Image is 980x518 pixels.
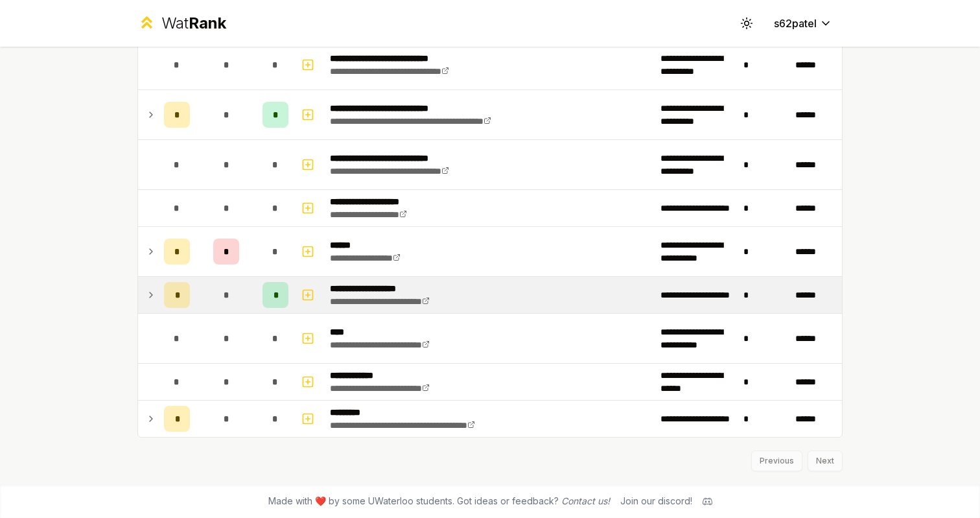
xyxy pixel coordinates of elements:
[561,495,610,506] a: Contact us!
[774,16,817,31] span: s62patel
[137,13,226,34] a: WatRank
[620,495,692,508] div: Join our discord!
[189,14,226,32] span: Rank
[268,495,610,508] span: Made with ❤️ by some UWaterloo students. Got ideas or feedback?
[764,12,843,35] button: s62patel
[161,13,226,34] div: Wat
